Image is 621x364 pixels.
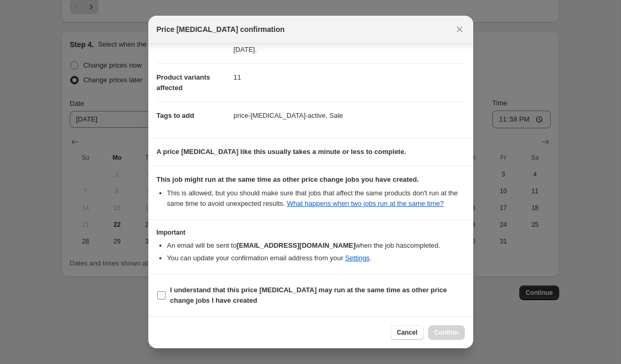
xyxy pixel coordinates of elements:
[157,73,211,92] span: Product variants affected
[287,200,444,207] a: What happens when two jobs run at the same time?
[234,63,465,91] dd: 11
[157,24,285,35] span: Price [MEDICAL_DATA] confirmation
[452,22,467,37] button: Close
[234,102,465,129] dd: price-[MEDICAL_DATA]-active, Sale
[397,328,417,337] span: Cancel
[157,175,419,183] b: This job might run at the same time as other price change jobs you have created.
[236,241,355,249] b: [EMAIL_ADDRESS][DOMAIN_NAME]
[167,188,465,209] li: This is allowed, but you should make sure that jobs that affect the same products don ' t run at ...
[157,112,194,119] span: Tags to add
[170,286,447,304] b: I understand that this price [MEDICAL_DATA] may run at the same time as other price change jobs I...
[234,25,465,63] dd: This job is scheduled to start on [DATE]. This job is scheduled to revert on [DATE].
[167,240,465,251] li: An email will be sent to when the job has completed .
[157,148,407,156] b: A price [MEDICAL_DATA] like this usually takes a minute or less to complete.
[390,325,423,340] button: Cancel
[167,253,465,263] li: You can update your confirmation email address from your .
[345,254,369,262] a: Settings
[157,228,465,237] h3: Important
